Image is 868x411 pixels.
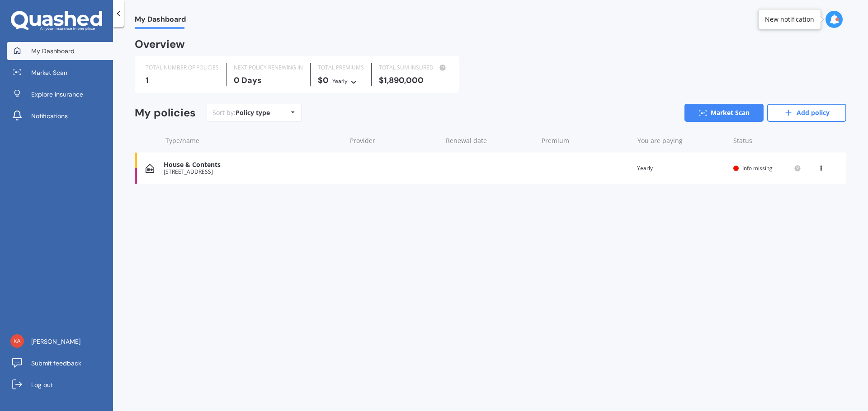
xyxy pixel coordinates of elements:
div: House & Contents [164,161,341,169]
div: TOTAL PREMIUMS [318,63,364,72]
div: Provider [350,136,439,145]
div: $1,890,000 [379,76,448,85]
div: Sort by: [212,108,270,117]
div: [STREET_ADDRESS] [164,169,341,175]
div: Premium [542,136,630,145]
div: Status [733,136,801,145]
a: Add policy [767,104,846,122]
a: Market Scan [7,64,113,82]
div: Yearly [637,164,726,173]
div: Overview [135,40,185,49]
div: Yearly [332,77,348,86]
span: Market Scan [31,68,67,77]
div: 0 Days [234,76,303,85]
a: [PERSON_NAME] [7,332,113,351]
div: TOTAL NUMBER OF POLICIES [146,63,219,72]
a: Log out [7,376,113,394]
span: My Dashboard [135,15,186,27]
a: Submit feedback [7,354,113,372]
span: Info missing [742,164,773,172]
span: Explore insurance [31,90,83,99]
span: Notifications [31,111,68,120]
img: 5c069f42f7531104dde0b00f656ad6d9 [10,334,24,348]
div: $0 [318,76,364,86]
div: Policy type [236,108,270,117]
div: 1 [146,76,219,85]
div: Type/name [165,136,343,145]
span: Log out [31,380,53,389]
a: My Dashboard [7,42,113,60]
div: NEXT POLICY RENEWING IN [234,63,303,72]
a: Notifications [7,107,113,125]
span: My Dashboard [31,46,75,55]
div: You are paying [637,136,726,145]
img: House & Contents [146,164,154,173]
a: Explore insurance [7,85,113,103]
div: New notification [765,15,814,24]
a: Market Scan [684,104,764,122]
span: [PERSON_NAME] [31,337,80,346]
div: TOTAL SUM INSURED [379,63,448,72]
div: Renewal date [446,136,534,145]
span: Submit feedback [31,359,81,368]
div: My policies [135,106,196,120]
